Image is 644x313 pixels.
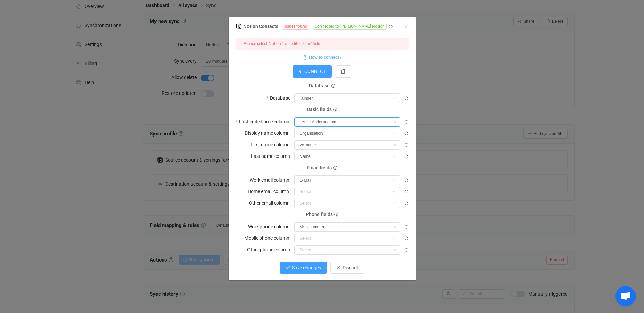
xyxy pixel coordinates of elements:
label: Home email column [247,187,293,196]
label: Display name column [245,128,294,138]
label: Work email column [250,175,293,185]
input: Select [294,129,400,138]
label: Other email column [249,198,294,208]
a: Open chat [615,286,636,306]
label: Last edited time column [236,117,293,126]
span: Email fields [307,165,332,170]
input: Select [294,152,400,161]
input: Select [294,199,400,208]
label: Last name column [251,151,294,161]
div: dialog [229,17,416,280]
input: Select [294,187,400,196]
input: Select [294,117,400,127]
label: First name column [251,140,294,149]
input: Select [294,140,400,150]
input: Select [294,175,400,185]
